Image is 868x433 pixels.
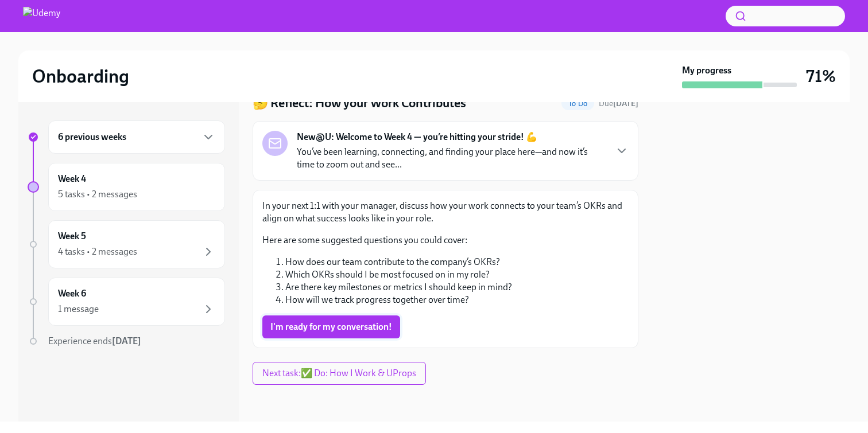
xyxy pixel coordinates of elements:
[23,7,60,25] img: Udemy
[561,99,594,108] span: To Do
[48,120,225,154] div: 6 previous weeks
[682,64,731,77] strong: My progress
[32,65,129,88] h2: Onboarding
[28,163,225,211] a: Week 45 tasks • 2 messages
[599,99,638,108] span: Due
[262,315,400,338] button: I'm ready for my conversation!
[262,368,416,379] span: Next task : ✅ Do: How I Work & UProps
[297,146,606,171] p: You’ve been learning, connecting, and finding your place here—and now it’s time to zoom out and s...
[806,66,836,87] h3: 71%
[285,256,629,268] li: How does our team contribute to the company’s OKRs?
[599,98,638,109] span: October 4th, 2025 12:00
[112,336,141,346] strong: [DATE]
[262,200,629,225] p: In your next 1:1 with your manager, discuss how your work connects to your team’s OKRs and align ...
[613,99,638,108] strong: [DATE]
[58,245,137,258] div: 4 tasks • 2 messages
[58,131,126,143] h6: 6 previous weeks
[58,230,86,243] h6: Week 5
[262,234,629,247] p: Here are some suggested questions you could cover:
[285,281,629,294] li: Are there key milestones or metrics I should keep in mind?
[285,294,629,306] li: How will we track progress together over time?
[48,336,141,346] span: Experience ends
[58,287,86,300] h6: Week 6
[270,321,392,333] span: I'm ready for my conversation!
[58,173,86,185] h6: Week 4
[253,95,466,112] h4: 🤔 Reflect: How your Work Contributes
[28,278,225,326] a: Week 61 message
[297,131,537,143] strong: New@U: Welcome to Week 4 — you’re hitting your stride! 💪
[253,362,426,385] button: Next task:✅ Do: How I Work & UProps
[285,268,629,281] li: Which OKRs should I be most focused on in my role?
[58,188,137,201] div: 5 tasks • 2 messages
[28,220,225,268] a: Week 54 tasks • 2 messages
[58,303,99,315] div: 1 message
